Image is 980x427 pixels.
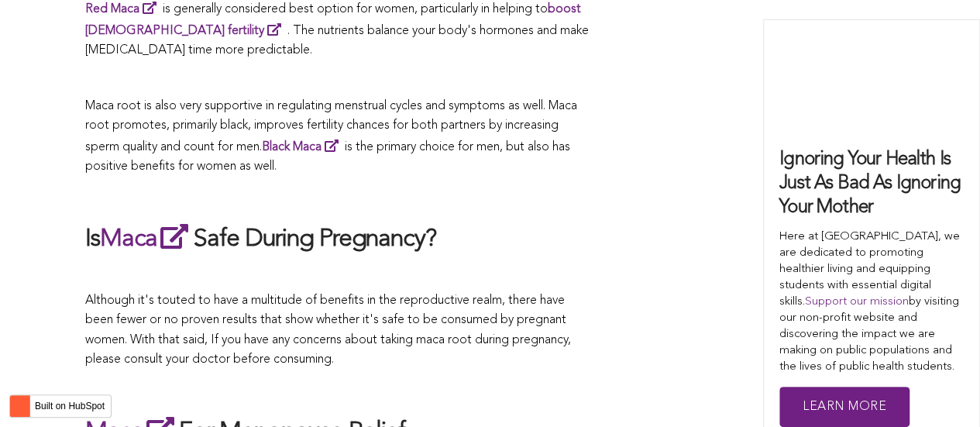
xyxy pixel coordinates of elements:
[85,3,589,57] span: is generally considered best option for women, particularly in helping to . The nutrients balance...
[85,294,571,367] span: Although it's touted to have a multitude of benefits in the reproductive realm, there have been f...
[9,394,112,418] button: Built on HubSpot
[85,3,581,37] a: boost [DEMOGRAPHIC_DATA] fertility
[85,100,577,174] span: Maca root is also very supportive in regulating menstrual cycles and symptoms as well. Maca root ...
[262,141,322,153] strong: Black Maca
[10,397,29,415] img: HubSpot sprocket logo
[100,227,194,252] a: Maca
[29,396,111,416] label: Built on HubSpot
[262,141,345,153] a: Black Maca
[85,3,139,15] strong: Red Maca
[903,353,980,427] iframe: Chat Widget
[85,221,589,257] h2: Is Safe During Pregnancy?
[85,3,163,15] a: Red Maca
